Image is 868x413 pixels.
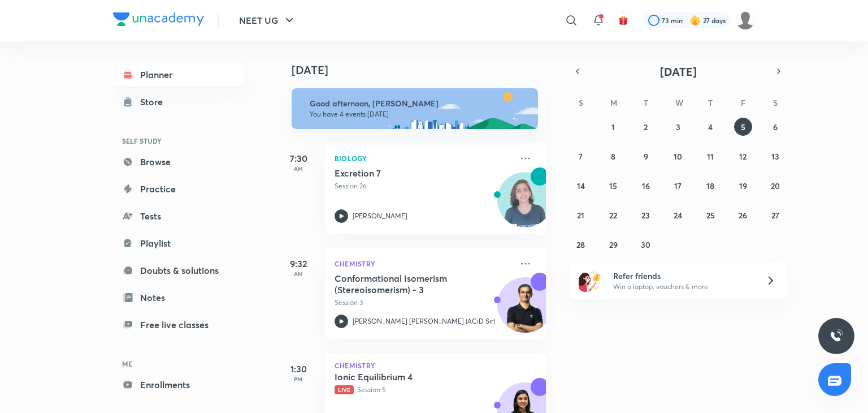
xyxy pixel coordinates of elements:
[113,178,244,200] a: Practice
[707,151,714,162] abbr: September 11, 2025
[771,151,779,162] abbr: September 13, 2025
[766,147,784,165] button: September 13, 2025
[739,180,747,191] abbr: September 19, 2025
[604,235,622,253] button: September 29, 2025
[773,97,778,108] abbr: Saturday
[644,122,648,132] abbr: September 2, 2025
[741,122,745,132] abbr: September 5, 2025
[637,147,655,165] button: September 9, 2025
[637,177,655,195] button: September 16, 2025
[739,151,747,162] abbr: September 12, 2025
[669,118,687,136] button: September 3, 2025
[276,376,321,382] p: PM
[498,283,552,338] img: Avatar
[585,63,771,79] button: [DATE]
[641,210,650,221] abbr: September 23, 2025
[609,210,617,221] abbr: September 22, 2025
[708,97,713,108] abbr: Thursday
[113,259,244,282] a: Doubts & solutions
[734,118,752,136] button: September 5, 2025
[113,91,244,113] a: Store
[613,270,752,282] h6: Refer friends
[676,122,680,132] abbr: September 3, 2025
[579,97,583,108] abbr: Sunday
[604,147,622,165] button: September 8, 2025
[637,206,655,224] button: September 23, 2025
[674,180,682,191] abbr: September 17, 2025
[660,64,697,79] span: [DATE]
[579,151,583,162] abbr: September 7, 2025
[572,147,590,165] button: September 7, 2025
[644,151,648,162] abbr: September 9, 2025
[113,150,244,173] a: Browse
[701,206,719,224] button: September 25, 2025
[669,147,687,165] button: September 10, 2025
[113,12,204,26] img: Company Logo
[773,122,778,132] abbr: September 6, 2025
[232,9,303,32] button: NEET UG
[669,206,687,224] button: September 24, 2025
[614,11,632,29] button: avatar
[113,286,244,309] a: Notes
[292,63,557,77] h4: [DATE]
[276,165,321,172] p: AM
[113,232,244,255] a: Playlist
[335,371,475,382] h5: Ionic Equilibrium 4
[741,97,745,108] abbr: Friday
[644,97,648,108] abbr: Tuesday
[353,316,495,326] p: [PERSON_NAME] [PERSON_NAME] (ACiD Sir)
[830,329,843,343] img: ttu
[276,152,321,165] h5: 7:30
[766,118,784,136] button: September 6, 2025
[113,205,244,227] a: Tests
[113,354,244,373] h6: ME
[276,270,321,277] p: AM
[335,273,475,295] h5: Conformational Isomerism (Stereoisomerism) - 3
[335,385,512,395] p: Session 5
[637,118,655,136] button: September 2, 2025
[353,211,407,221] p: [PERSON_NAME]
[276,362,321,376] h5: 1:30
[577,180,585,191] abbr: September 14, 2025
[604,118,622,136] button: September 1, 2025
[701,147,719,165] button: September 11, 2025
[577,210,584,221] abbr: September 21, 2025
[572,177,590,195] button: September 14, 2025
[669,177,687,195] button: September 17, 2025
[310,110,528,119] p: You have 4 events [DATE]
[734,177,752,195] button: September 19, 2025
[641,239,650,250] abbr: September 30, 2025
[572,206,590,224] button: September 21, 2025
[572,235,590,253] button: September 28, 2025
[113,373,244,396] a: Enrollments
[611,122,615,132] abbr: September 1, 2025
[335,167,475,179] h5: Excretion 7
[689,15,701,26] img: streak
[674,210,682,221] abbr: September 24, 2025
[113,313,244,336] a: Free live classes
[579,269,601,292] img: referral
[611,151,615,162] abbr: September 8, 2025
[609,239,618,250] abbr: September 29, 2025
[674,151,682,162] abbr: September 10, 2025
[335,298,512,308] p: Session 3
[113,63,244,86] a: Planner
[276,257,321,270] h5: 9:32
[335,385,354,394] span: Live
[292,88,538,129] img: afternoon
[113,12,204,29] a: Company Logo
[310,98,528,109] h6: Good afternoon, [PERSON_NAME]
[335,257,512,270] p: Chemistry
[734,147,752,165] button: September 12, 2025
[701,118,719,136] button: September 4, 2025
[771,210,779,221] abbr: September 27, 2025
[335,362,537,369] p: Chemistry
[675,97,683,108] abbr: Wednesday
[706,180,714,191] abbr: September 18, 2025
[637,235,655,253] button: September 30, 2025
[766,177,784,195] button: September 20, 2025
[609,180,617,191] abbr: September 15, 2025
[335,152,512,165] p: Biology
[642,180,650,191] abbr: September 16, 2025
[736,11,755,30] img: Tanya Kumari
